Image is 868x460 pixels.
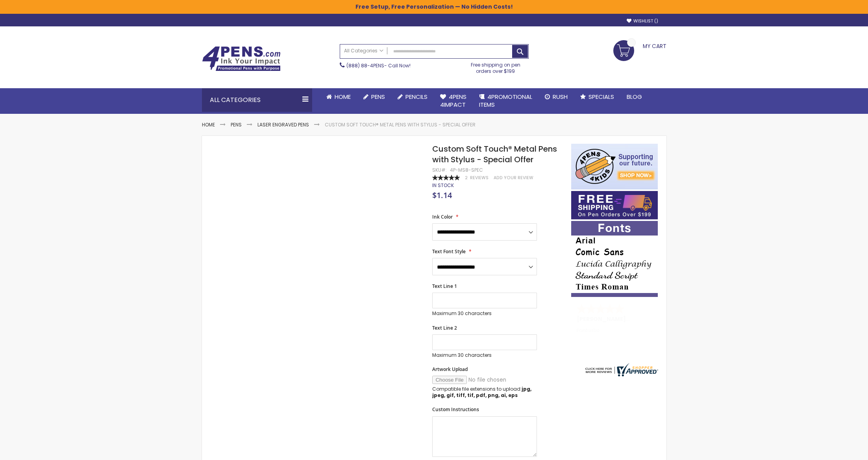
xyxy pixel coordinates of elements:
[432,352,537,358] p: Maximum 30 characters
[539,88,574,106] a: Rush
[803,439,868,460] iframe: Reseñas de Clientes en Google
[553,93,568,101] span: Rush
[473,88,539,114] a: 4PROMOTIONALITEMS
[432,248,466,255] span: Text Font Style
[479,93,532,109] span: 4PROMOTIONAL ITEMS
[346,62,384,69] a: (888) 88-4PENS
[432,175,460,180] div: 100%
[432,190,452,200] span: $1.14
[391,88,434,106] a: Pencils
[432,213,453,220] span: Ink Color
[432,283,457,289] span: Text Line 1
[432,143,557,165] span: Custom Soft Touch® Metal Pens with Stylus - Special Offer
[571,144,658,189] img: 4pens 4 kids
[583,371,658,378] a: 4pens.com certificate URL
[202,46,281,71] img: 4Pens Custom Pens and Promotional Products
[432,366,468,373] span: Artwork Upload
[257,121,309,128] a: Laser Engraved Pens
[450,167,483,173] div: 4P-MS8-SPEC
[494,175,533,181] a: Add Your Review
[405,93,428,101] span: Pencils
[371,93,385,101] span: Pens
[583,363,658,377] img: 4pens.com widget logo
[620,88,648,106] a: Blog
[434,88,473,114] a: 4Pens4impact
[465,175,490,181] a: 2 Reviews
[432,167,447,173] strong: SKU
[335,93,351,101] span: Home
[432,386,537,399] p: Compatible file extensions to upload:
[231,121,242,128] a: Pens
[577,328,653,333] div: Fantastic
[432,406,479,413] span: Custom Instructions
[432,310,537,317] p: Maximum 30 characters
[202,88,312,112] div: All Categories
[627,93,642,101] span: Blog
[346,62,411,69] span: - Call Now!
[574,88,620,106] a: Specials
[320,88,357,106] a: Home
[440,93,466,109] span: 4Pens 4impact
[432,325,457,331] span: Text Line 2
[432,182,454,189] span: In stock
[344,48,383,54] span: All Categories
[571,221,658,297] img: font-personalization-examples
[571,191,658,219] img: Free shipping on orders over $199
[202,121,215,128] a: Home
[627,18,658,24] a: Wishlist
[357,88,391,106] a: Pens
[340,45,387,57] a: All Categories
[432,386,531,399] strong: jpg, jpeg, gif, tiff, tif, pdf, png, ai, eps
[463,59,529,74] div: Free shipping on pen orders over $199
[470,175,489,181] span: Reviews
[465,175,468,181] span: 2
[432,182,454,189] div: Availability
[577,315,629,323] span: [PERSON_NAME]
[325,122,476,128] li: Custom Soft Touch® Metal Pens with Stylus - Special Offer
[589,93,614,101] span: Specials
